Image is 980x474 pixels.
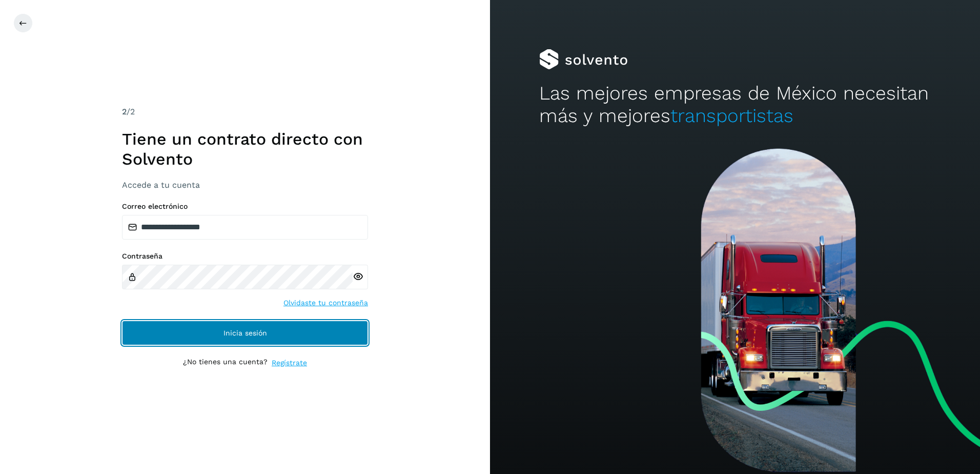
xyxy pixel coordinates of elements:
span: 2 [122,107,127,116]
p: ¿No tienes una cuenta? [183,358,268,368]
h3: Accede a tu cuenta [122,180,368,190]
div: /2 [122,106,368,118]
span: transportistas [670,105,793,127]
a: Olvidaste tu contraseña [283,298,368,308]
span: Inicia sesión [223,329,267,337]
h2: Las mejores empresas de México necesitan más y mejores [539,82,931,128]
a: Regístrate [272,358,307,368]
button: Inicia sesión [122,321,368,345]
label: Contraseña [122,252,368,261]
h1: Tiene un contrato directo con Solvento [122,129,368,169]
label: Correo electrónico [122,202,368,211]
